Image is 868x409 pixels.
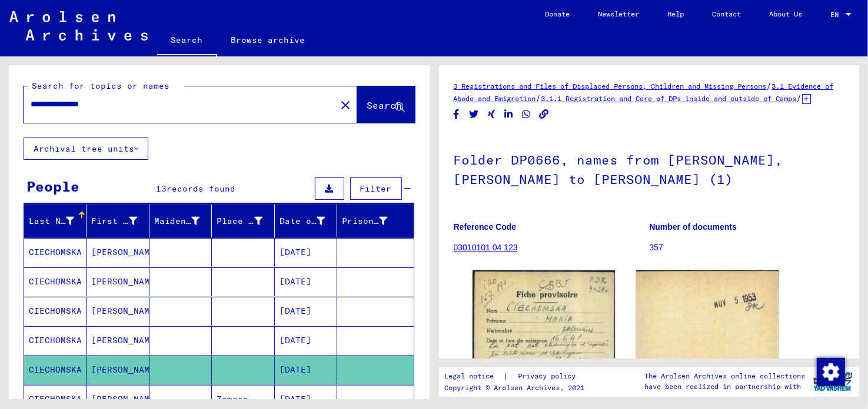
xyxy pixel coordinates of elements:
[649,242,844,254] p: 357
[154,212,214,230] div: Maiden Name
[275,326,337,355] mat-cell: [DATE]
[157,26,217,56] a: Search
[360,183,392,194] span: Filter
[24,326,87,355] mat-cell: CIECHOMSKA
[87,326,149,355] mat-cell: [PERSON_NAME]
[24,204,87,237] mat-header-cell: Last Name
[334,93,357,116] button: Clear
[87,267,149,296] mat-cell: [PERSON_NAME]
[445,370,590,383] div: |
[154,215,199,227] div: Maiden Name
[156,183,167,194] span: 13
[217,212,277,230] div: Place of Birth
[91,215,137,227] div: First Name
[149,204,212,237] mat-header-cell: Maiden Name
[509,370,590,383] a: Privacy policy
[24,138,148,160] button: Archival tree units
[26,176,79,197] div: People
[167,183,235,194] span: records found
[24,267,87,296] mat-cell: CIECHOMSKA
[367,99,403,111] span: Search
[649,222,737,232] b: Number of documents
[445,383,590,393] p: Copyright © Arolsen Archives, 2021
[645,371,806,381] p: The Arolsen Archives online collections
[468,107,480,122] button: Share on Twitter
[275,356,337,384] mat-cell: [DATE]
[280,212,340,230] div: Date of Birth
[9,11,148,41] img: Arolsen_neg.svg
[342,215,387,227] div: Prisoner #
[485,107,498,122] button: Share on Xing
[217,215,262,227] div: Place of Birth
[24,238,87,267] mat-cell: CIECHOMSKA
[538,107,550,122] button: Copy link
[767,81,772,91] span: /
[29,215,74,227] div: Last Name
[275,238,337,267] mat-cell: [DATE]
[338,98,352,112] mat-icon: close
[503,107,515,122] button: Share on LinkedIn
[24,297,87,326] mat-cell: CIECHOMSKA
[87,297,149,326] mat-cell: [PERSON_NAME]
[91,212,151,230] div: First Name
[520,107,533,122] button: Share on WhatsApp
[24,356,87,384] mat-cell: CIECHOMSKA
[29,212,89,230] div: Last Name
[337,204,413,237] mat-header-cell: Prisoner #
[811,367,855,396] img: yv_logo.png
[32,81,169,91] mat-label: Search for topics or names
[87,204,149,237] mat-header-cell: First Name
[454,243,518,252] a: 03010101 04 123
[454,133,845,204] h1: Folder DP0666, names from [PERSON_NAME], [PERSON_NAME] to [PERSON_NAME] (1)
[212,204,274,237] mat-header-cell: Place of Birth
[275,267,337,296] mat-cell: [DATE]
[830,11,843,19] span: EN
[87,238,149,267] mat-cell: [PERSON_NAME]
[275,297,337,326] mat-cell: [DATE]
[645,381,806,392] p: have been realized in partnership with
[454,82,767,90] a: 3 Registrations and Files of Displaced Persons, Children and Missing Persons
[275,204,337,237] mat-header-cell: Date of Birth
[454,222,517,232] b: Reference Code
[87,356,149,384] mat-cell: [PERSON_NAME]
[536,93,541,103] span: /
[450,107,463,122] button: Share on Facebook
[817,358,845,386] img: Change consent
[342,212,402,230] div: Prisoner #
[445,370,504,383] a: Legal notice
[280,215,325,227] div: Date of Birth
[357,86,415,123] button: Search
[350,177,402,200] button: Filter
[541,94,797,103] a: 3.1.1 Registration and Care of DPs inside and outside of Camps
[217,26,320,54] a: Browse archive
[797,93,802,103] span: /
